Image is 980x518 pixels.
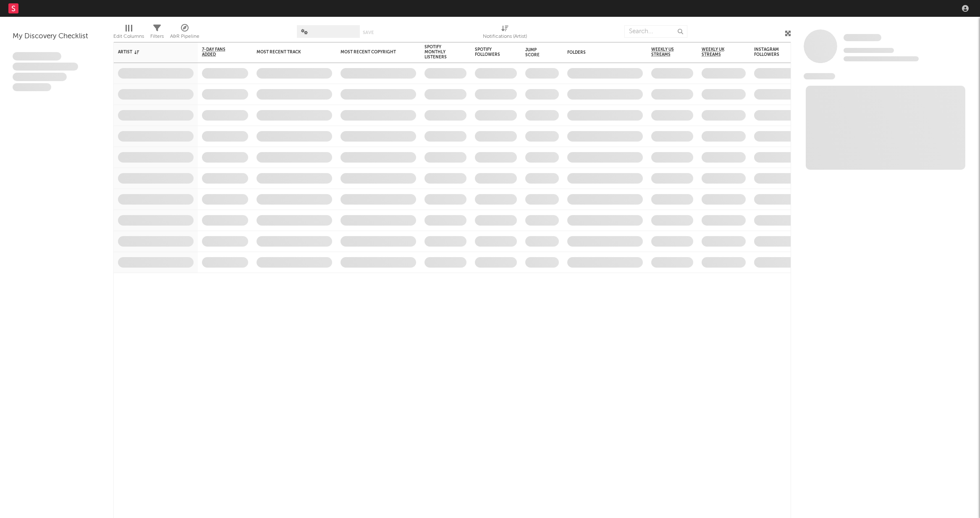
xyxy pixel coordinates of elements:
div: Notifications (Artist) [483,32,527,42]
div: Edit Columns [113,21,144,45]
span: News Feed [804,73,835,79]
span: Tracking Since: [DATE] [844,48,894,53]
div: Folders [567,50,630,55]
div: Filters [150,21,164,45]
div: A&R Pipeline [170,21,199,45]
span: Aliquam viverra [13,83,51,92]
div: My Discovery Checklist [13,32,101,42]
div: Jump Score [525,47,546,58]
div: A&R Pipeline [170,32,199,42]
div: Most Recent Copyright [341,50,404,55]
input: Search... [624,25,687,38]
span: Some Artist [844,34,881,41]
div: Notifications (Artist) [483,21,527,45]
div: Spotify Monthly Listeners [424,45,454,60]
div: Instagram Followers [754,47,783,57]
div: Filters [150,32,164,42]
div: Edit Columns [113,32,144,42]
div: Spotify Followers [475,47,504,57]
span: Praesent ac interdum [13,73,67,81]
span: Lorem ipsum dolor [13,52,61,60]
a: Some Artist [844,34,881,42]
div: Most Recent Track [257,50,320,55]
span: Weekly UK Streams [702,47,733,57]
span: 0 fans last week [844,56,919,61]
span: Integer aliquet in purus et [13,63,78,71]
div: Artist [118,50,181,55]
span: Weekly US Streams [651,47,681,57]
button: Save [363,30,374,35]
span: 7-Day Fans Added [202,47,236,57]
